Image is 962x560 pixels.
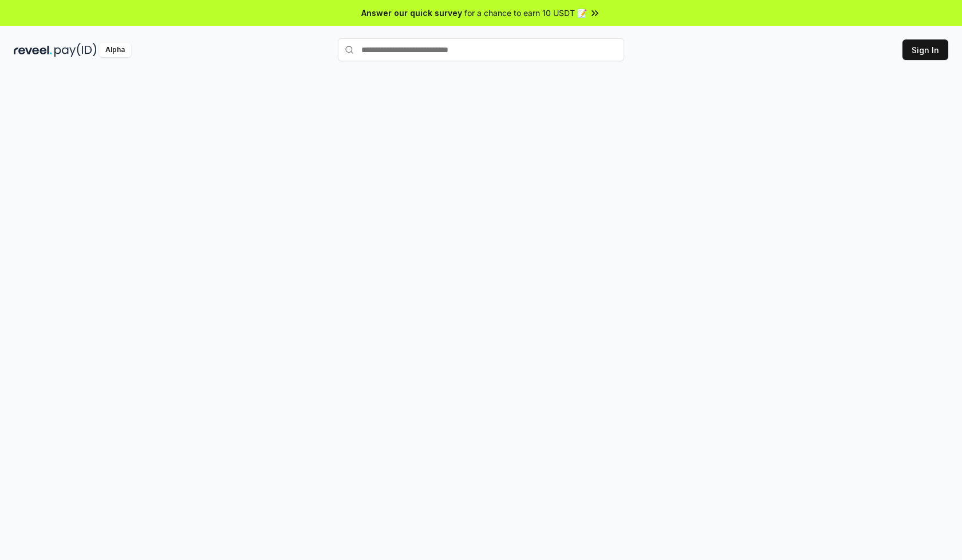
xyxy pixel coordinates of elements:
[99,43,131,57] div: Alpha
[14,43,52,57] img: reveel_dark
[464,7,587,19] span: for a chance to earn 10 USDT 📝
[361,7,462,19] span: Answer our quick survey
[902,39,948,60] button: Sign In
[54,43,97,57] img: pay_id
